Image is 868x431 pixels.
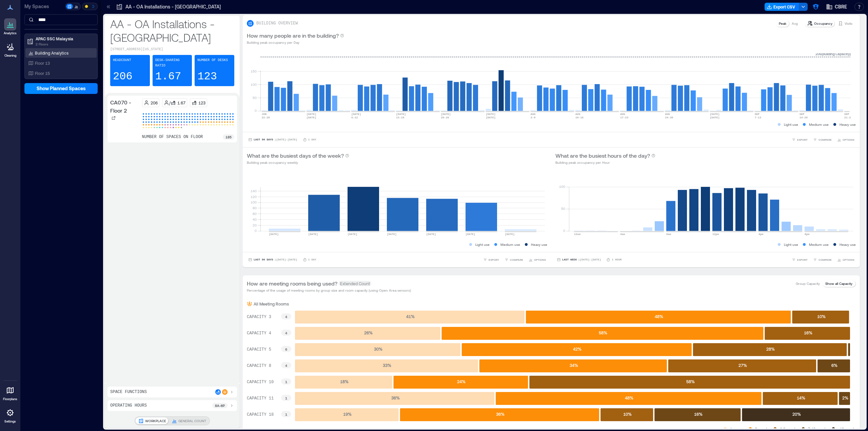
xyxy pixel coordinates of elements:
[800,113,805,116] text: SEP
[251,200,257,204] tspan: 100
[817,314,826,319] text: 10 %
[1,382,19,403] a: Floorplans
[555,152,650,160] p: What are the busiest hours of the day?
[36,41,93,47] p: 2 Floors
[620,233,625,236] text: 4am
[779,21,786,26] p: Peak
[797,395,805,400] text: 14 %
[797,138,808,142] span: EXPORT
[255,229,257,233] tspan: 0
[110,98,139,115] p: CA070 - Floor 2
[765,3,799,11] button: Export CSV
[3,397,17,401] p: Floorplans
[247,152,344,160] p: What are the busiest days of the week?
[555,256,602,263] button: Last Week |[DATE]-[DATE]
[441,116,449,119] text: 20-26
[531,113,536,116] text: AUG
[843,138,854,142] span: OPTIONS
[351,116,358,119] text: 6-12
[4,31,17,35] p: Analytics
[110,389,147,395] p: Space Functions
[510,258,523,262] span: COMPARE
[620,116,628,119] text: 17-23
[251,189,257,193] tspan: 140
[2,16,19,37] a: Analytics
[489,258,499,262] span: EXPORT
[307,113,316,116] text: [DATE]
[814,21,832,26] p: Occupancy
[269,233,279,236] text: [DATE]
[225,134,232,140] p: 185
[125,3,221,10] p: AA - OA Installations - [GEOGRAPHIC_DATA]
[142,134,203,140] p: number of spaces on floor
[482,256,500,263] button: EXPORT
[169,100,171,105] p: /
[800,116,808,119] text: 14-20
[805,233,810,236] text: 8pm
[831,363,837,368] text: 6 %
[254,301,289,307] p: All Meeting Rooms
[475,242,490,247] p: Light use
[620,113,625,116] text: AUG
[307,116,316,119] text: [DATE]
[710,113,720,116] text: [DATE]
[505,233,515,236] text: [DATE]
[441,113,451,116] text: [DATE]
[308,258,316,262] p: 1 Day
[110,403,147,408] p: Operating Hours
[665,113,670,116] text: AUG
[766,347,775,351] text: 28 %
[387,233,397,236] text: [DATE]
[809,242,829,247] p: Medium use
[712,233,719,236] text: 12pm
[575,113,580,116] text: AUG
[247,32,339,40] p: How many people are in the building?
[253,212,257,216] tspan: 60
[24,83,98,94] button: Show Planned Spaces
[4,54,16,58] p: Cleaning
[110,17,234,44] p: AA - OA Installations - [GEOGRAPHIC_DATA]
[665,116,673,119] text: 24-30
[215,403,225,408] p: 8a - 6p
[612,258,622,262] p: 1 Hour
[247,364,271,368] text: CAPACITY 8
[527,256,547,263] button: OPTIONS
[36,36,93,41] p: APAC SSC Malaysia
[247,315,271,319] text: CAPACITY 3
[351,113,361,116] text: [DATE]
[840,122,856,127] p: Heavy use
[383,363,391,368] text: 33 %
[534,258,546,262] span: OPTIONS
[155,58,190,68] p: Desk-sharing ratio
[625,395,633,400] text: 48 %
[804,330,812,335] text: 16 %
[840,242,856,247] p: Heavy use
[155,70,181,83] p: 1.67
[836,256,856,263] button: OPTIONS
[818,258,832,262] span: COMPARE
[835,3,847,10] span: CBRE
[555,160,655,165] p: Building peak occupancy per Hour
[396,113,406,116] text: [DATE]
[784,122,798,127] p: Light use
[738,363,747,368] text: 27 %
[35,60,50,66] p: Floor 13
[426,233,436,236] text: [DATE]
[836,136,856,143] button: OPTIONS
[253,217,257,221] tspan: 40
[253,96,257,100] tspan: 50
[2,39,19,60] a: Cleaning
[466,233,475,236] text: [DATE]
[308,233,318,236] text: [DATE]
[247,380,274,385] text: CAPACITY 10
[457,379,466,384] text: 24 %
[842,395,848,400] text: 2 %
[391,395,400,400] text: 36 %
[796,281,820,286] p: Group Capacity
[151,100,158,105] p: 206
[256,21,298,26] p: BUILDING OVERVIEW
[845,21,852,26] p: Visits
[824,1,849,12] button: CBRE
[825,281,852,286] p: Show all Capacity
[686,379,695,384] text: 58 %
